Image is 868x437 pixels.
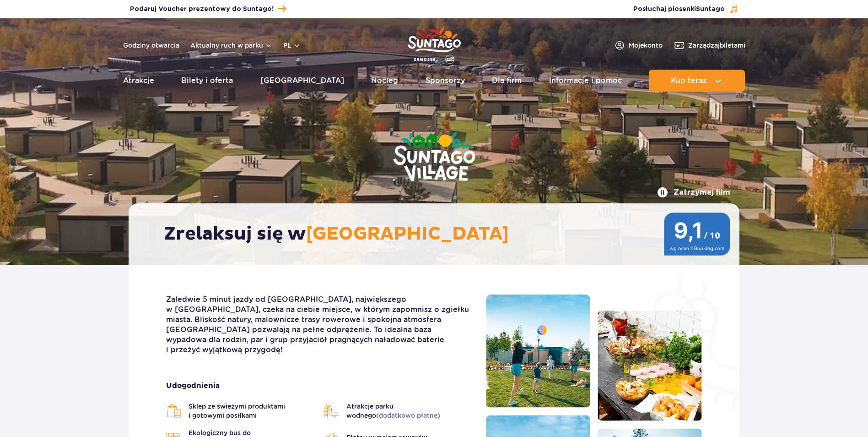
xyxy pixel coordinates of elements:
a: Atrakcje [123,70,154,92]
span: Zarządzaj biletami [688,41,745,50]
a: Bilety i oferta [181,70,233,92]
p: Zaledwie 5 minut jazdy od [GEOGRAPHIC_DATA], największego w [GEOGRAPHIC_DATA], czeka na ciebie mi... [166,295,472,355]
img: Suntago Village [356,96,512,219]
h2: Zrelaksuj się w [164,223,713,246]
span: (dodatkowo płatne) [376,412,440,419]
a: [GEOGRAPHIC_DATA] [260,70,344,92]
button: Kup teraz [649,70,745,92]
img: 9,1/10 wg ocen z Booking.com [664,213,730,256]
a: Park of Poland [408,23,461,65]
a: Podaruj Voucher prezentowy do Suntago! [130,3,286,15]
a: Nocleg [371,70,398,92]
span: [GEOGRAPHIC_DATA] [306,223,509,246]
span: Posłuchaj piosenki [633,5,725,14]
span: Kup teraz [671,76,707,85]
button: Aktualny ruch w parku [190,42,272,49]
a: Sponsorzy [426,70,465,92]
span: Suntago [696,6,725,12]
a: Godziny otwarcia [123,41,179,50]
a: Informacje i pomoc [549,70,622,92]
a: Dla firm [492,70,522,92]
button: Posłuchaj piosenkiSuntago [633,5,739,14]
span: Podaruj Voucher prezentowy do Suntago! [130,5,274,14]
a: Zarządzajbiletami [674,40,745,51]
button: pl [283,41,301,50]
strong: Udogodnienia [166,381,472,391]
button: Zatrzymaj film [657,187,730,198]
span: Sklep ze świeżymi produktami i gotowymi posiłkami [189,402,315,420]
a: Mojekonto [614,40,663,51]
span: Moje konto [629,41,663,50]
span: Atrakcje parku wodnego [346,402,473,420]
